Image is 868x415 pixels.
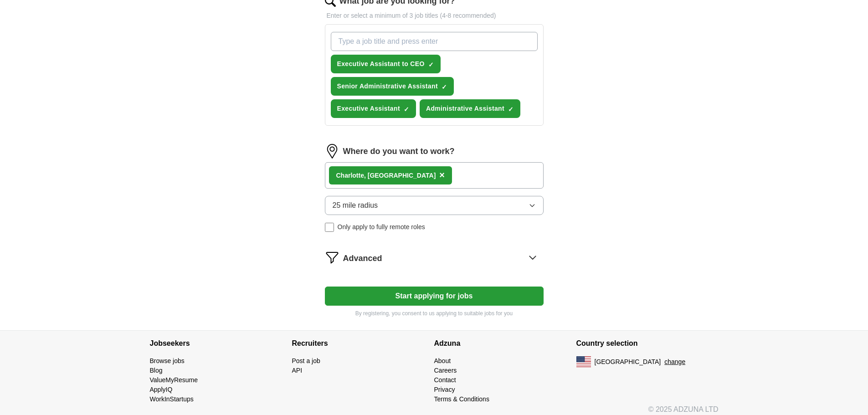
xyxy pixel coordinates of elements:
[338,222,425,232] span: Only apply to fully remote roles
[325,144,339,159] img: location.png
[337,104,400,113] span: Executive Assistant
[343,145,455,158] label: Where do you want to work?
[331,32,538,51] input: Type a job title and press enter
[439,169,445,182] button: ×
[664,357,685,367] button: change
[428,61,434,68] span: ✓
[337,82,438,91] span: Senior Administrative Assistant
[331,55,441,73] button: Executive Assistant to CEO✓
[333,200,378,211] span: 25 mile radius
[336,172,364,179] strong: Charlotte
[442,83,447,91] span: ✓
[331,99,416,118] button: Executive Assistant✓
[434,367,457,374] a: Careers
[150,357,185,364] a: Browse jobs
[325,250,339,265] img: filter
[420,99,520,118] button: Administrative Assistant✓
[331,77,454,96] button: Senior Administrative Assistant✓
[150,386,173,393] a: ApplyIQ
[434,376,456,384] a: Contact
[150,367,163,374] a: Blog
[343,252,382,265] span: Advanced
[337,59,425,69] span: Executive Assistant to CEO
[325,309,544,318] p: By registering, you consent to us applying to suitable jobs for you
[426,104,504,113] span: Administrative Assistant
[576,331,719,356] h4: Country selection
[292,357,320,364] a: Post a job
[292,367,303,374] a: API
[404,106,409,113] span: ✓
[325,287,544,306] button: Start applying for jobs
[325,223,334,232] input: Only apply to fully remote roles
[150,376,198,384] a: ValueMyResume
[576,356,591,367] img: US flag
[439,170,445,180] span: ×
[325,196,544,215] button: 25 mile radius
[595,357,661,367] span: [GEOGRAPHIC_DATA]
[336,171,436,180] div: , [GEOGRAPHIC_DATA]
[434,357,451,364] a: About
[508,106,514,113] span: ✓
[434,395,489,403] a: Terms & Conditions
[325,11,544,20] p: Enter or select a minimum of 3 job titles (4-8 recommended)
[434,386,455,393] a: Privacy
[150,395,194,403] a: WorkInStartups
